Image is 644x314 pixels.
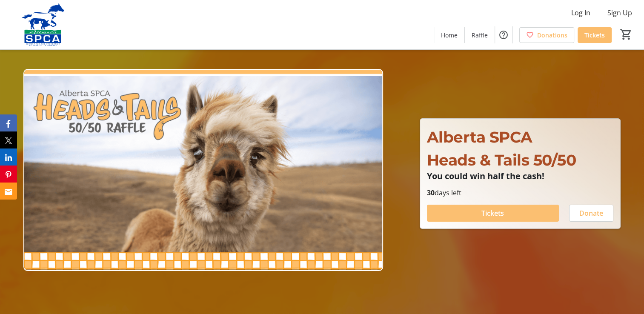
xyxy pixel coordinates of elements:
button: Cart [618,27,634,42]
span: Donations [537,31,567,40]
a: Raffle [465,27,495,43]
span: Raffle [472,31,488,40]
span: 30 [427,188,435,197]
span: Tickets [584,31,605,40]
span: Heads & Tails 50/50 [427,151,576,169]
p: days left [427,188,613,198]
button: Donate [569,205,613,222]
button: Tickets [427,205,559,222]
p: You could win half the cash! [427,171,613,181]
span: Sign Up [607,8,632,18]
img: Alberta SPCA's Logo [5,3,81,46]
button: Help [495,26,512,43]
button: Sign Up [601,6,639,20]
span: Home [441,31,458,40]
span: Tickets [481,208,504,218]
a: Home [434,27,464,43]
img: Campaign CTA Media Photo [23,69,383,271]
a: Donations [519,27,574,43]
a: Tickets [578,27,612,43]
span: Log In [571,8,590,18]
button: Log In [564,6,597,20]
span: Donate [579,208,603,218]
span: Alberta SPCA [427,128,532,146]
